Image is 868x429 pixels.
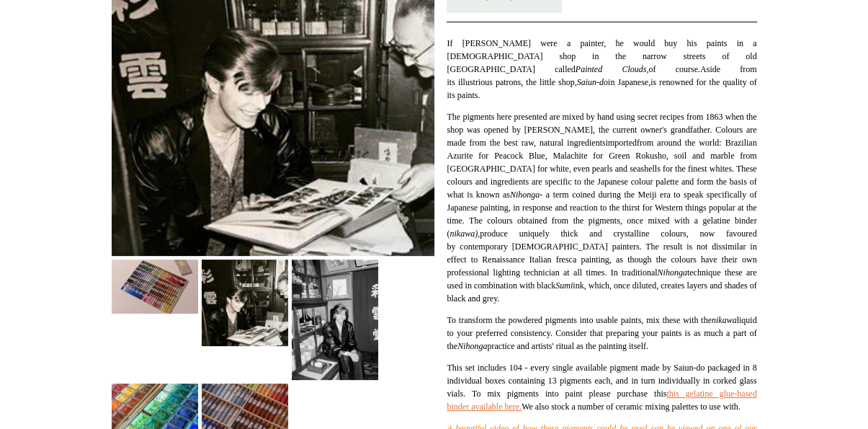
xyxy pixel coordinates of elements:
span: To transform the powdered pigments into usable paints, mix these with the liquid to your preferre... [447,315,756,351]
span: reen Rokusho, soil and marble from [GEOGRAPHIC_DATA] for white, even pearls and seashells for the... [447,151,756,304]
img: Saiun-do Kyoto Nihonga Mineral Pigment Set, 104 colours [292,260,378,380]
em: Saiun-do [577,77,608,87]
em: Sumi [555,280,573,291]
img: Saiun-do Kyoto Nihonga Mineral Pigment Set, 104 colours [202,260,288,346]
p: If [PERSON_NAME] were a painter, he would buy his paints in a [DEMOGRAPHIC_DATA] shop in the narr... [447,37,756,102]
img: Saiun-do Kyoto Nihonga Mineral Pigment Set, 104 colours [112,260,198,314]
em: Painted Clouds, [576,64,649,74]
p: This set includes 104 - every single available pigment made by Saiun-do packaged in 8 individual ... [447,361,756,413]
em: nikawa [712,315,737,325]
em: , [648,77,650,87]
em: Nihonga [510,190,540,200]
em: Nihonga [657,267,686,278]
span: in Japanese [608,77,648,87]
em: nikawa), [449,229,480,239]
p: The pigments here presented are mixed by hand using secret recipes from 1863 when the shop was op... [447,110,756,305]
span: imported [606,138,637,148]
em: . [698,64,700,74]
em: Nihonga [457,341,487,351]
